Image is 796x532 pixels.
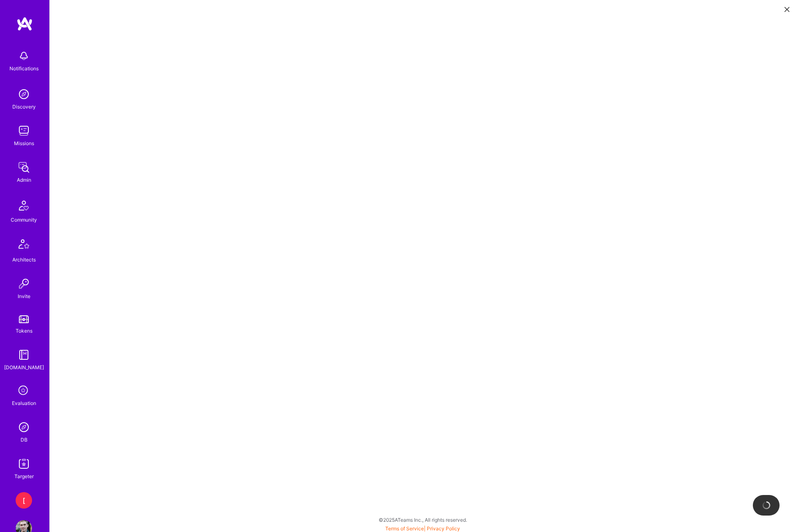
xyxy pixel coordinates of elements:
[14,236,34,255] img: Architects
[4,363,44,372] div: [DOMAIN_NAME]
[16,492,32,509] div: [
[18,292,30,301] div: Invite
[761,500,771,510] img: loading
[12,255,36,264] div: Architects
[16,419,32,435] img: Admin Search
[12,102,36,111] div: Discovery
[16,326,32,335] div: Tokens
[14,472,34,481] div: Targeter
[16,456,32,472] img: Skill Targeter
[16,275,32,292] img: Invite
[784,7,789,12] i: icon Close
[16,159,32,176] img: admin teamwork
[14,492,34,509] a: [
[17,176,31,184] div: Admin
[14,196,34,215] img: Community
[21,435,28,444] div: DB
[12,399,36,407] div: Evaluation
[16,347,32,363] img: guide book
[9,64,39,73] div: Notifications
[16,86,32,102] img: discovery
[16,383,32,399] i: icon SelectionTeam
[11,215,37,224] div: Community
[16,123,32,139] img: teamwork
[14,139,34,148] div: Missions
[16,48,32,64] img: bell
[16,16,33,31] img: logo
[19,315,29,323] img: tokens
